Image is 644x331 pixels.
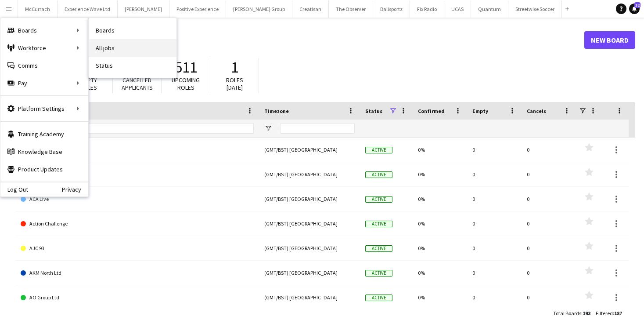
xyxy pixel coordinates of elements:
[413,187,467,211] div: 0%
[365,108,382,114] span: Status
[522,236,576,260] div: 0
[365,147,392,153] span: Active
[596,305,622,322] div: :
[467,261,522,285] div: 0
[365,295,392,301] span: Active
[472,108,488,114] span: Empty
[467,285,522,309] div: 0
[0,22,88,39] div: Boards
[365,221,392,227] span: Active
[259,187,360,211] div: (GMT/BST) [GEOGRAPHIC_DATA]
[89,39,176,57] a: All jobs
[329,0,373,18] button: The Observer
[522,261,576,285] div: 0
[527,108,546,114] span: Cancels
[36,123,254,134] input: Board name Filter Input
[634,2,640,8] span: 32
[413,211,467,236] div: 0%
[122,76,153,91] span: Cancelled applicants
[21,236,254,261] a: AJC 93
[292,0,329,18] button: Creatisan
[522,187,576,211] div: 0
[444,0,471,18] button: UCAS
[418,108,445,114] span: Confirmed
[0,100,88,117] div: Platform Settings
[21,285,254,310] a: AO Group Ltd
[89,22,176,39] a: Boards
[0,160,88,178] a: Product Updates
[259,162,360,186] div: (GMT/BST) [GEOGRAPHIC_DATA]
[0,57,88,74] a: Comms
[175,58,197,77] span: 511
[522,285,576,309] div: 0
[553,310,581,316] span: Total Boards
[18,0,58,18] button: McCurrach
[467,162,522,186] div: 0
[522,211,576,236] div: 0
[365,171,392,178] span: Active
[522,138,576,162] div: 0
[62,186,88,193] a: Privacy
[467,211,522,236] div: 0
[584,31,635,49] a: New Board
[365,196,392,203] span: Active
[0,74,88,92] div: Pay
[0,186,28,193] a: Log Out
[583,310,590,316] span: 193
[231,58,238,77] span: 1
[467,236,522,260] div: 0
[264,108,289,114] span: Timezone
[413,261,467,285] div: 0%
[471,0,508,18] button: Quantum
[58,0,118,18] button: Experience Wave Ltd
[264,124,272,132] button: Open Filter Menu
[259,236,360,260] div: (GMT/BST) [GEOGRAPHIC_DATA]
[15,33,584,47] h1: Boards
[21,138,254,162] a: 121 Group
[226,0,292,18] button: [PERSON_NAME] Group
[89,57,176,74] a: Status
[614,310,622,316] span: 187
[410,0,444,18] button: Fix Radio
[373,0,410,18] button: Ballsportz
[522,162,576,186] div: 0
[467,138,522,162] div: 0
[596,310,613,316] span: Filtered
[0,143,88,160] a: Knowledge Base
[413,162,467,186] div: 0%
[467,187,522,211] div: 0
[413,236,467,260] div: 0%
[413,138,467,162] div: 0%
[365,270,392,276] span: Active
[259,261,360,285] div: (GMT/BST) [GEOGRAPHIC_DATA]
[0,39,88,57] div: Workforce
[21,162,254,187] a: Above & Beyond
[21,261,254,285] a: AKM North Ltd
[280,123,355,134] input: Timezone Filter Input
[508,0,562,18] button: Streetwise Soccer
[21,187,254,211] a: ACA Live
[169,0,226,18] button: Positive Experience
[365,245,392,252] span: Active
[259,138,360,162] div: (GMT/BST) [GEOGRAPHIC_DATA]
[172,76,200,91] span: Upcoming roles
[118,0,169,18] button: [PERSON_NAME]
[553,305,590,322] div: :
[226,76,243,91] span: Roles [DATE]
[259,211,360,236] div: (GMT/BST) [GEOGRAPHIC_DATA]
[259,285,360,309] div: (GMT/BST) [GEOGRAPHIC_DATA]
[413,285,467,309] div: 0%
[629,4,640,14] a: 32
[0,125,88,143] a: Training Academy
[21,211,254,236] a: Action Challenge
